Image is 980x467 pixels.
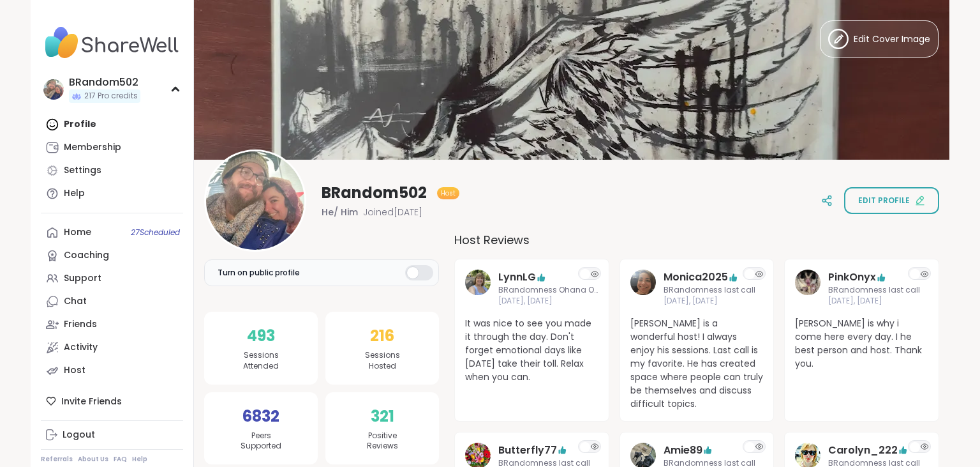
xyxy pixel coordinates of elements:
[664,285,755,296] span: BRandomness last call
[465,270,491,295] img: LynnLG
[828,296,920,307] span: [DATE], [DATE]
[64,341,98,354] div: Activity
[498,285,598,296] span: BRandomness Ohana Open Forum
[63,429,95,441] div: Logout
[630,270,656,295] img: Monica2025
[371,405,394,428] span: 321
[64,141,121,154] div: Membership
[630,317,764,411] span: [PERSON_NAME] is a wonderful host! I always enjoy his sessions. Last call is my favorite. He has ...
[241,431,281,452] span: Peers Supported
[41,267,183,290] a: Support
[41,221,183,244] a: Home27Scheduled
[630,270,656,307] a: Monica2025
[131,227,180,238] span: 27 Scheduled
[64,187,85,200] div: Help
[41,159,183,182] a: Settings
[41,455,73,464] a: Referrals
[247,325,275,348] span: 493
[828,285,920,296] span: BRandomness last call
[64,164,101,177] div: Settings
[64,249,109,262] div: Coaching
[322,183,427,203] span: BRandom502
[795,317,928,371] span: [PERSON_NAME] is why i come here every day. I he best person and host. Thank you.
[498,443,557,458] a: Butterfly77
[304,268,315,279] iframe: Spotlight
[465,270,491,307] a: LynnLG
[322,206,358,218] span: He/ Him
[441,188,456,198] span: Host
[64,295,87,308] div: Chat
[132,455,147,464] a: Help
[84,91,138,102] span: 217 Pro credits
[206,151,304,250] img: BRandom502
[41,313,183,336] a: Friends
[41,244,183,267] a: Coaching
[858,195,910,206] span: Edit profile
[41,336,183,359] a: Activity
[218,267,300,279] span: Turn on public profile
[664,443,702,458] a: Amie89
[465,317,598,384] span: It was nice to see you made it through the day. Don't forget emotional days like [DATE] take thei...
[64,226,91,239] div: Home
[828,443,898,458] a: Carolyn_222
[664,270,728,285] a: Monica2025
[498,296,598,307] span: [DATE], [DATE]
[498,270,536,285] a: LynnLG
[243,350,279,372] span: Sessions Attended
[69,75,140,89] div: BRandom502
[64,272,101,285] div: Support
[854,33,930,46] span: Edit Cover Image
[365,350,400,372] span: Sessions Hosted
[242,405,279,428] span: 6832
[828,270,876,285] a: PinkOnyx
[795,270,820,307] a: PinkOnyx
[114,455,127,464] a: FAQ
[43,79,64,100] img: BRandom502
[363,206,422,218] span: Joined [DATE]
[664,296,755,307] span: [DATE], [DATE]
[41,390,183,413] div: Invite Friends
[370,325,394,348] span: 216
[41,290,183,313] a: Chat
[844,187,939,214] button: Edit profile
[367,431,398,452] span: Positive Reviews
[41,424,183,447] a: Logout
[795,270,820,295] img: PinkOnyx
[64,318,97,331] div: Friends
[41,182,183,205] a: Help
[64,364,85,377] div: Host
[41,359,183,382] a: Host
[820,20,939,57] button: Edit Cover Image
[41,20,183,65] img: ShareWell Nav Logo
[41,136,183,159] a: Membership
[78,455,108,464] a: About Us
